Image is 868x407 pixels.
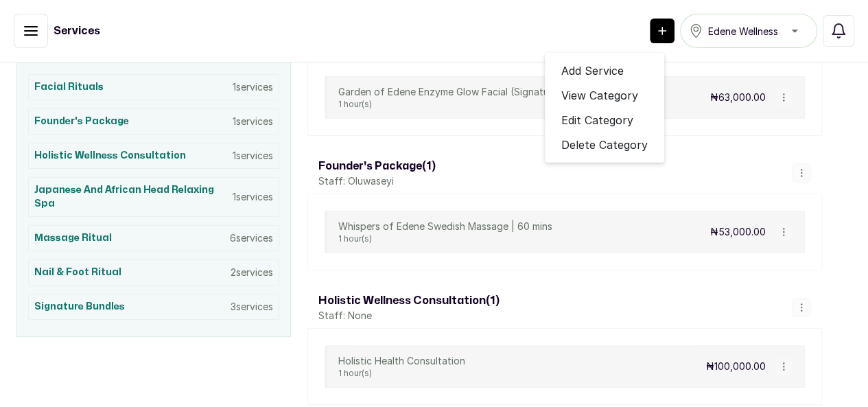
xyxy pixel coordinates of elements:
h3: Japanese and African Head Relaxing Spa [34,183,233,211]
h3: Facial Rituals [34,80,104,94]
h3: Holistic Wellness Consultation ( 1 ) [318,292,500,309]
p: ₦100,000.00 [706,360,766,373]
h1: Services [54,23,100,39]
p: 1 hour(s) [338,233,552,244]
h3: Signature Bundles [34,300,125,314]
p: Staff: None [318,309,500,323]
p: 6 services [230,231,273,245]
p: ₦63,000.00 [710,91,766,104]
h3: Nail & Foot Ritual [34,266,121,279]
h3: Founder's Package ( 1 ) [318,158,436,174]
p: 1 hour(s) [338,99,591,110]
p: 1 services [233,190,273,204]
p: 1 services [233,80,273,94]
p: 1 services [233,115,273,128]
span: Edit Category [561,112,633,128]
p: ₦53,000.00 [710,225,766,239]
p: 1 hour(s) [338,368,465,379]
p: Staff: Oluwaseyi [318,174,436,188]
p: Whispers of Edene Swedish Massage | 60 mins [338,220,552,233]
span: Add Service [561,62,624,79]
p: 1 services [233,149,273,163]
p: 3 services [231,300,273,314]
div: Whispers of Edene Swedish Massage | 60 mins1 hour(s) [338,220,552,244]
p: 2 services [231,266,273,279]
div: Garden of Edene Enzyme Glow Facial (Signature Facial)1 hour(s) [338,85,591,110]
h3: Massage Ritual [34,231,112,245]
h3: Holistic Wellness Consultation [34,149,186,163]
ul: Menu [545,53,664,163]
span: View Category [561,87,638,104]
button: Edene Wellness [680,14,817,48]
span: Delete Category [561,137,648,153]
span: Edene Wellness [708,24,778,38]
p: Holistic Health Consultation [338,354,465,368]
div: Holistic Health Consultation1 hour(s) [338,354,465,379]
h3: Founder's Package [34,115,129,128]
p: Garden of Edene Enzyme Glow Facial (Signature Facial) [338,85,591,99]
